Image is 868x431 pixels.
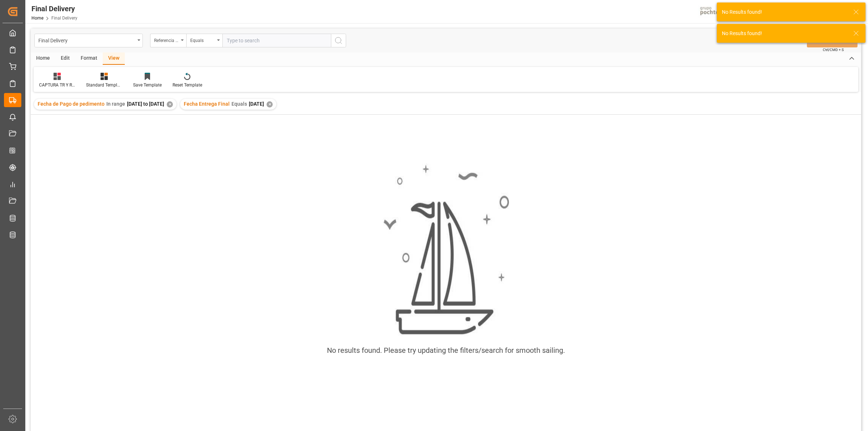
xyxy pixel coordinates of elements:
[184,101,230,107] span: Fecha Entrega Final
[86,82,122,88] div: Standard Templates
[127,101,164,107] span: [DATE] to [DATE]
[722,30,846,37] div: No Results found!
[75,52,103,65] div: Format
[154,35,179,44] div: Referencia Leschaco (Impo)
[31,16,43,21] a: Home
[222,34,331,47] input: Type to search
[331,34,346,47] button: search button
[383,164,509,336] img: smooth_sailing.jpeg
[167,101,173,107] div: ✕
[38,101,105,107] span: Fecha de Pago de pedimento
[190,35,215,44] div: Equals
[722,8,846,16] div: No Results found!
[823,47,844,52] span: Ctrl/CMD + S
[38,35,135,45] div: Final Delivery
[55,52,75,65] div: Edit
[327,345,565,356] div: No results found. Please try updating the filters/search for smooth sailing.
[231,101,247,107] span: Equals
[249,101,264,107] span: [DATE]
[31,52,55,65] div: Home
[106,101,125,107] span: In range
[150,34,186,47] button: open menu
[103,52,125,65] div: View
[698,5,733,18] img: pochtecaImg.jpg_1689854062.jpg
[39,82,75,88] div: CAPTURA TR Y RETRASO + FECHA DE ENTREGA
[267,101,273,107] div: ✕
[34,34,143,47] button: open menu
[173,82,202,88] div: Reset Template
[31,3,77,14] div: Final Delivery
[186,34,222,47] button: open menu
[133,82,162,88] div: Save Template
